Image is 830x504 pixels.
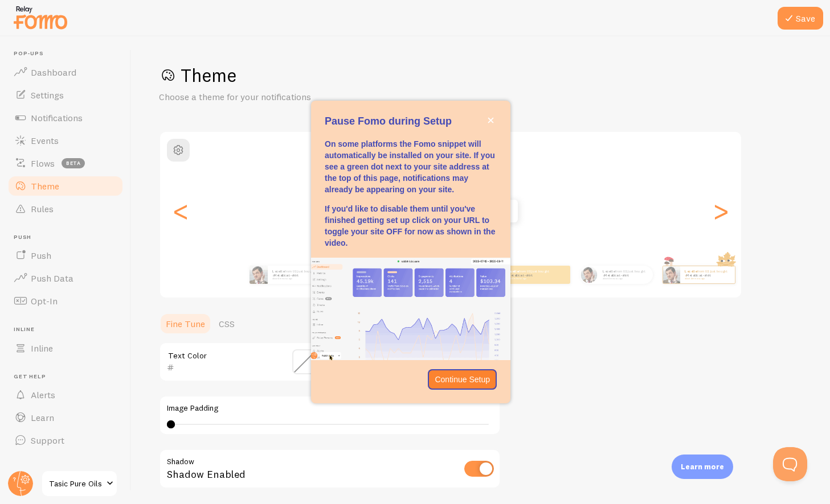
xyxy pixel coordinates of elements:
[580,266,597,283] img: Fomo
[7,244,124,267] a: Push
[31,412,54,423] span: Learn
[14,326,124,333] span: Inline
[31,295,58,307] span: Opt-In
[485,114,497,126] button: close,
[506,278,551,280] small: about 4 minutes ago
[7,290,124,312] a: Opt-In
[7,197,124,220] a: Rules
[603,270,648,280] p: from US just bought a
[773,447,807,481] iframe: Help Scout Beacon - Open
[31,89,64,101] span: Settings
[31,389,55,400] span: Alerts
[62,158,85,168] span: beta
[325,138,497,195] p: On some platforms the Fomo snippet will automatically be installed on your site. If you see a gre...
[159,312,212,335] a: Fine Tune
[506,270,552,280] p: from US just bought a
[714,170,727,252] div: Next slide
[325,203,497,249] p: If you'd like to disable them until you've finished getting set up click on your URL to toggle yo...
[7,267,124,290] a: Push Data
[212,312,242,335] a: CSS
[7,429,124,452] a: Support
[325,114,497,129] p: Pause Fomo during Setup
[31,435,64,446] span: Support
[49,477,103,490] span: Tasic Pure Oils
[167,403,493,414] label: Image Padding
[31,158,55,169] span: Flows
[159,90,432,104] p: Choose a theme for your notifications
[274,272,299,277] a: Metallica t-shirt
[272,269,285,274] strong: Lecelle
[685,270,730,280] p: from US just bought a
[14,373,124,381] span: Get Help
[7,84,124,106] a: Settings
[31,135,59,146] span: Events
[7,337,124,360] a: Inline
[31,250,51,261] span: Push
[41,470,118,497] a: Tasic Pure Oils
[603,278,647,280] small: about 4 minutes ago
[604,272,629,277] a: Metallica t-shirt
[250,266,268,284] img: Fomo
[672,455,733,479] div: Learn more
[311,101,510,403] div: Pause Fomo during Setup
[160,139,741,156] h2: Shorty
[7,106,124,129] a: Notifications
[686,272,711,277] a: Metallica t-shirt
[7,383,124,406] a: Alerts
[7,406,124,429] a: Learn
[7,129,124,152] a: Events
[14,234,124,241] span: Push
[506,269,519,274] strong: Lecelle
[7,61,124,84] a: Dashboard
[435,374,490,385] p: Continue Setup
[508,272,533,277] a: Metallica t-shirt
[681,461,724,472] p: Learn more
[7,152,124,175] a: Flows beta
[663,266,680,283] img: Fomo
[159,449,501,490] div: Shadow Enabled
[159,64,803,87] h1: Theme
[685,269,697,274] strong: Lecelle
[272,278,317,280] small: about 4 minutes ago
[12,3,69,32] img: fomo-relay-logo-orange.svg
[603,269,615,274] strong: Lecelle
[31,342,53,354] span: Inline
[7,175,124,197] a: Theme
[685,278,729,280] small: about 4 minutes ago
[31,180,59,192] span: Theme
[31,272,73,284] span: Push Data
[14,50,124,57] span: Pop-ups
[428,369,497,390] button: Continue Setup
[31,203,54,214] span: Rules
[272,270,318,280] p: from US just bought a
[174,170,187,252] div: Previous slide
[31,112,83,123] span: Notifications
[31,67,76,78] span: Dashboard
